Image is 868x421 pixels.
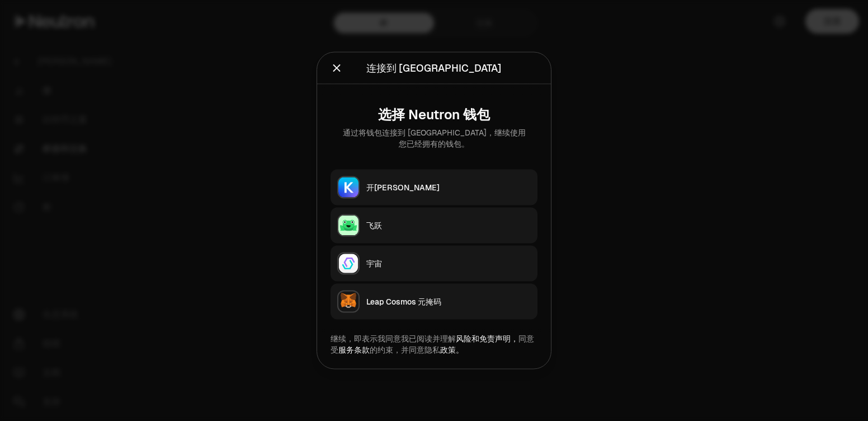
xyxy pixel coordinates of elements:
div: 选择 Neutron 钱包 [339,107,529,123]
button: Leap Cosmos 元掩码Leap Cosmos 元掩码 [331,284,537,320]
div: 连接到 [GEOGRAPHIC_DATA] [366,60,502,76]
img: 飞跃 [338,216,358,236]
button: 飞跃飞跃 [331,208,537,244]
img: Leap Cosmos 元掩码 [338,292,358,312]
button: 关闭 [331,60,343,76]
img: 开普尔 [338,177,358,198]
a: 服务条款 [338,345,370,355]
div: 飞跃 [366,220,531,231]
div: 通过将钱包连接到 [GEOGRAPHIC_DATA]，继续使用您已经拥有的钱包。 [339,127,529,149]
a: 风险和免责声明， [456,334,518,344]
button: 宇宙宇宙 [331,246,537,282]
div: 宇宙 [366,258,531,269]
img: 宇宙 [338,254,358,274]
div: Leap Cosmos 元掩码 [366,296,531,307]
div: 继续，即表示我同意我已阅读并理解 同意受 的约束，并同意隐私 [331,333,537,355]
div: 开[PERSON_NAME] [366,182,531,193]
a: 政策。 [440,345,464,355]
button: 开普尔开[PERSON_NAME] [331,170,537,205]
